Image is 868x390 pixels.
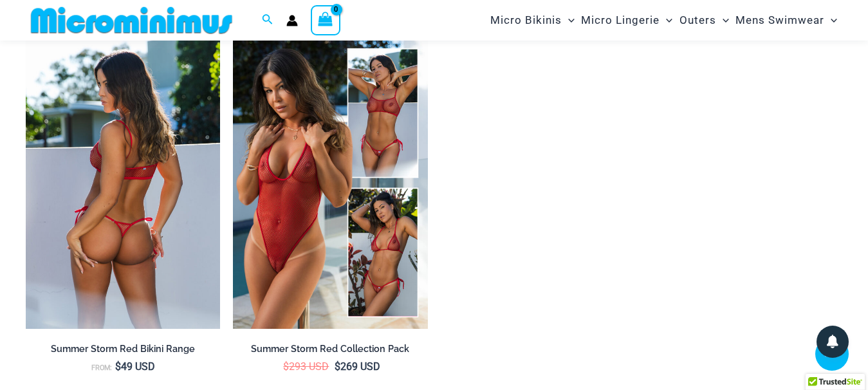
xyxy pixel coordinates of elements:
[26,37,220,329] img: Summer Storm Red 332 Crop Top 449 Thong 03
[716,4,729,37] span: Menu Toggle
[233,343,427,355] h2: Summer Storm Red Collection Pack
[485,2,842,39] nav: Site Navigation
[26,343,220,360] a: Summer Storm Red Bikini Range
[676,4,732,37] a: OutersMenu ToggleMenu Toggle
[487,4,578,37] a: Micro BikinisMenu ToggleMenu Toggle
[578,4,676,37] a: Micro LingerieMenu ToggleMenu Toggle
[311,5,340,35] a: View Shopping Cart, empty
[335,360,380,373] bdi: 269 USD
[115,360,121,373] span: $
[91,364,112,372] span: From:
[26,6,237,35] img: MM SHOP LOGO FLAT
[233,343,427,360] a: Summer Storm Red Collection Pack
[335,360,340,373] span: $
[824,4,837,37] span: Menu Toggle
[679,4,716,37] span: Outers
[562,4,575,37] span: Menu Toggle
[233,37,427,329] a: Summer Storm Red Collection Pack FSummer Storm Red Collection Pack BSummer Storm Red Collection P...
[735,4,824,37] span: Mens Swimwear
[283,360,329,373] bdi: 293 USD
[26,37,220,329] a: Summer Storm Red 332 Crop Top 449 Thong 02Summer Storm Red 332 Crop Top 449 Thong 03Summer Storm ...
[233,37,427,329] img: Summer Storm Red Collection Pack F
[732,4,840,37] a: Mens SwimwearMenu ToggleMenu Toggle
[115,360,155,373] bdi: 49 USD
[283,360,289,373] span: $
[262,12,273,28] a: Search icon link
[490,4,562,37] span: Micro Bikinis
[581,4,660,37] span: Micro Lingerie
[26,343,220,355] h2: Summer Storm Red Bikini Range
[286,15,298,26] a: Account icon link
[660,4,672,37] span: Menu Toggle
